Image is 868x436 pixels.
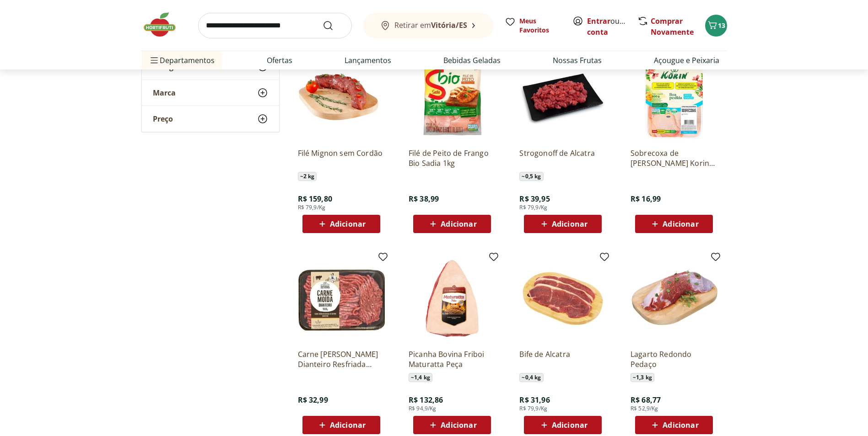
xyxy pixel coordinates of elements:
[409,405,437,412] span: R$ 94,9/Kg
[298,172,317,181] span: ~ 2 kg
[631,405,658,412] span: R$ 52,9/Kg
[635,215,713,233] button: Adicionar
[409,148,496,168] a: Filé de Peito de Frango Bio Sadia 1kg
[298,148,385,168] a: Filé Mignon sem Cordão
[302,416,380,434] button: Adicionar
[330,220,366,228] span: Adicionar
[363,13,494,38] button: Retirar emVitória/ES
[298,54,385,141] img: Filé Mignon sem Cordão
[413,416,491,434] button: Adicionar
[524,416,602,434] button: Adicionar
[519,405,547,412] span: R$ 79,9/Kg
[663,421,698,429] span: Adicionar
[323,20,345,31] button: Submit Search
[705,15,727,37] button: Carrinho
[552,421,588,429] span: Adicionar
[519,16,561,35] span: Meus Favoritos
[519,54,606,141] img: Strogonoff de Alcatra
[519,255,606,342] img: Bife de Alcatra
[718,21,725,30] span: 13
[519,148,606,168] a: Strogonoff de Alcatra
[267,55,292,66] a: Ofertas
[409,395,443,405] span: R$ 132,86
[519,395,550,405] span: R$ 31,96
[149,49,160,71] button: Menu
[441,220,476,228] span: Adicionar
[141,11,187,38] img: Hortifruti
[330,421,366,429] span: Adicionar
[142,80,279,106] button: Marca
[654,55,719,66] a: Açougue e Peixaria
[413,215,491,233] button: Adicionar
[587,16,637,37] a: Criar conta
[298,349,385,369] a: Carne [PERSON_NAME] Dianteiro Resfriada Natural da Terra 500g
[635,416,713,434] button: Adicionar
[587,16,628,37] span: ou
[631,148,717,168] a: Sobrecoxa de [PERSON_NAME] Korin 600g
[631,395,661,405] span: R$ 68,77
[409,54,496,141] img: Filé de Peito de Frango Bio Sadia 1kg
[298,204,326,211] span: R$ 79,9/Kg
[298,194,332,204] span: R$ 159,80
[149,49,215,71] span: Departamentos
[153,88,176,97] span: Marca
[198,13,352,38] input: search
[631,255,717,342] img: Lagarto Redondo Pedaço
[519,373,543,382] span: ~ 0,4 kg
[441,421,476,429] span: Adicionar
[394,21,467,29] span: Retirar em
[519,194,550,204] span: R$ 39,95
[631,194,661,204] span: R$ 16,99
[409,194,439,204] span: R$ 38,99
[651,16,694,37] a: Comprar Novamente
[298,255,385,342] img: Carne Moída Bovina Dianteiro Resfriada Natural da Terra 500g
[519,204,547,211] span: R$ 79,9/Kg
[443,55,501,66] a: Bebidas Geladas
[519,172,543,181] span: ~ 0,5 kg
[631,349,717,369] a: Lagarto Redondo Pedaço
[553,55,602,66] a: Nossas Frutas
[298,395,328,405] span: R$ 32,99
[631,373,654,382] span: ~ 1,3 kg
[587,16,610,26] a: Entrar
[345,55,391,66] a: Lançamentos
[431,20,467,30] b: Vitória/ES
[409,373,432,382] span: ~ 1,4 kg
[153,114,173,123] span: Preço
[524,215,602,233] button: Adicionar
[302,215,380,233] button: Adicionar
[409,349,496,369] a: Picanha Bovina Friboi Maturatta Peça
[505,16,561,35] a: Meus Favoritos
[519,349,606,369] a: Bife de Alcatra
[631,54,717,141] img: Sobrecoxa de Frango Congelada Korin 600g
[142,106,279,132] button: Preço
[663,220,698,228] span: Adicionar
[552,220,588,228] span: Adicionar
[409,255,496,342] img: Picanha Bovina Friboi Maturatta Peça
